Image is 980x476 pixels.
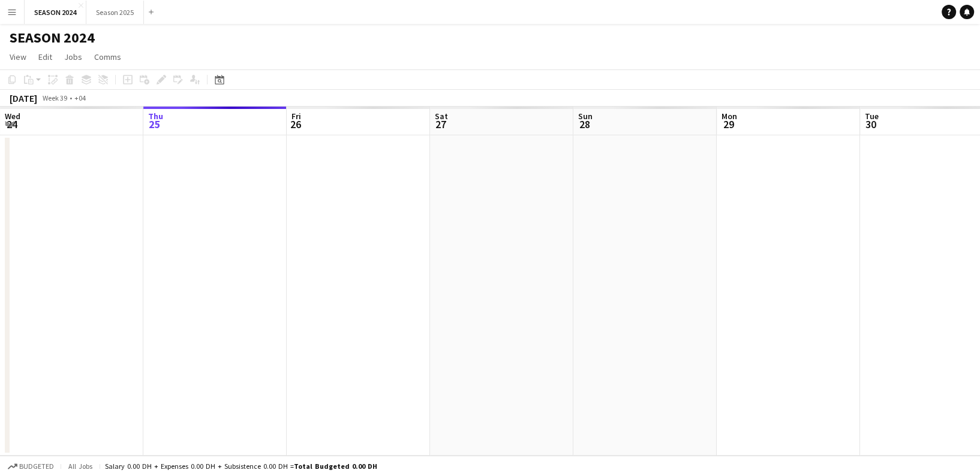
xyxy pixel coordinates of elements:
div: +04 [74,93,86,102]
a: Jobs [59,49,87,65]
button: Season 2025 [86,1,144,24]
span: Thu [148,111,163,122]
span: All jobs [66,462,95,471]
span: 26 [290,117,301,131]
span: Budgeted [19,462,54,471]
span: Week 39 [40,93,70,102]
span: Sat [435,111,448,122]
span: Jobs [64,51,82,62]
span: 27 [433,117,448,131]
span: Edit [38,51,52,62]
span: 24 [3,117,20,131]
span: Mon [722,111,737,122]
h1: SEASON 2024 [10,29,95,47]
span: Wed [5,111,20,122]
span: 25 [146,117,163,131]
span: Fri [291,111,301,122]
span: Sun [578,111,593,122]
span: Tue [865,111,879,122]
span: Total Budgeted 0.00 DH [294,462,377,471]
div: [DATE] [10,92,37,104]
button: Budgeted [6,460,56,473]
span: Comms [94,51,121,62]
a: Edit [34,49,57,65]
span: 30 [863,117,879,131]
div: Salary 0.00 DH + Expenses 0.00 DH + Subsistence 0.00 DH = [105,462,377,471]
a: Comms [89,49,126,65]
button: SEASON 2024 [25,1,86,24]
span: 28 [576,117,593,131]
span: View [10,51,26,62]
span: 29 [720,117,737,131]
a: View [5,49,31,65]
